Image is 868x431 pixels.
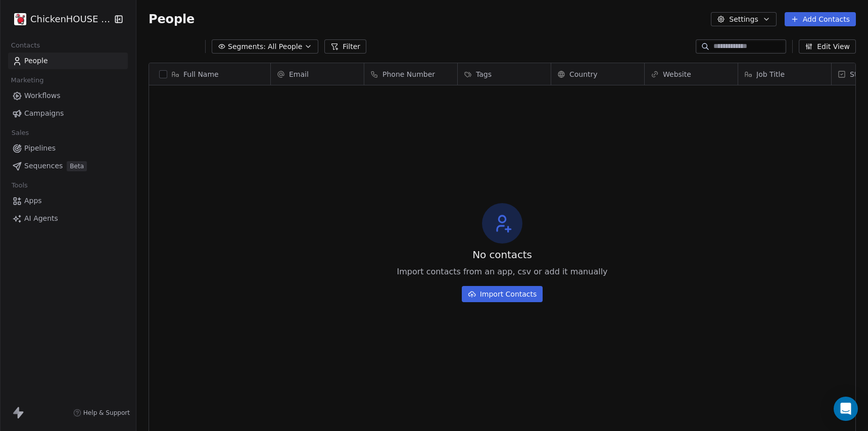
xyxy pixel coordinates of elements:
span: ChickenHOUSE snc [30,13,111,26]
span: Apps [24,196,42,206]
button: Settings [711,12,776,26]
a: Workflows [8,87,128,104]
a: AI Agents [8,210,128,227]
span: Tools [7,178,32,193]
a: Pipelines [8,140,128,157]
span: Help & Support [83,409,130,417]
button: Import Contacts [462,286,543,302]
span: AI Agents [24,213,58,224]
span: Sales [7,125,33,140]
div: Job Title [738,63,831,85]
a: Apps [8,193,128,209]
div: Full Name [149,63,270,85]
span: Phone Number [382,69,435,79]
span: People [24,56,48,66]
div: Phone Number [364,63,457,85]
span: Import contacts from an app, csv or add it manually [397,266,607,278]
span: No contacts [472,248,532,262]
div: Country [551,63,644,85]
a: Campaigns [8,105,128,122]
div: Open Intercom Messenger [834,397,858,421]
span: Email [289,69,309,79]
button: Add Contacts [785,12,856,26]
span: Workflows [24,90,61,101]
span: Pipelines [24,143,56,154]
button: ChickenHOUSE snc [12,11,108,28]
span: All People [268,41,302,52]
a: Help & Support [73,409,130,417]
a: People [8,53,128,69]
div: Website [645,63,738,85]
div: Tags [458,63,551,85]
span: Sequences [24,161,63,171]
a: Import Contacts [462,282,543,302]
button: Edit View [799,39,856,54]
span: Segments: [228,41,266,52]
div: Email [271,63,364,85]
a: SequencesBeta [8,158,128,174]
img: Betty2017.jpg [14,13,26,25]
button: Filter [324,39,366,54]
span: Beta [67,161,87,171]
span: Contacts [7,38,44,53]
span: Country [569,69,598,79]
span: Website [663,69,691,79]
span: Full Name [183,69,219,79]
div: grid [149,85,271,418]
span: People [149,12,195,27]
span: Tags [476,69,492,79]
span: Campaigns [24,108,64,119]
span: Marketing [7,73,48,88]
span: Job Title [756,69,785,79]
